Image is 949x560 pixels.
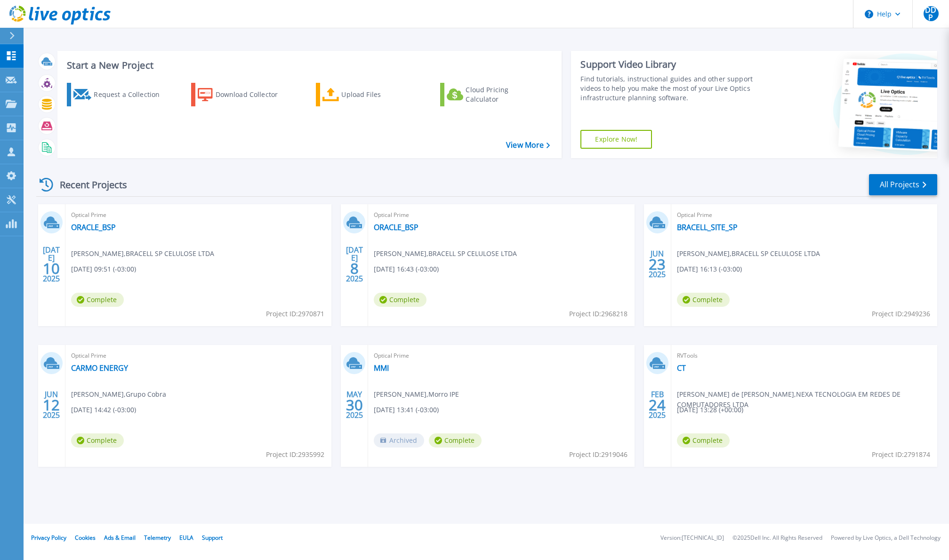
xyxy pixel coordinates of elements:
[429,433,482,448] span: Complete
[266,449,324,460] span: Project ID: 2935992
[316,83,421,106] a: Upload Files
[94,85,169,104] div: Request a Collection
[202,534,223,542] a: Support
[71,223,116,232] a: ORACLE_BSP
[677,248,820,259] span: [PERSON_NAME] , BRACELL SP CELULOSE LTDA
[71,210,326,220] span: Optical Prime
[677,351,932,361] span: RVTools
[374,389,459,400] span: [PERSON_NAME] , Morro IPE
[144,534,171,542] a: Telemetry
[374,433,424,448] span: Archived
[179,534,193,542] a: EULA
[341,85,417,104] div: Upload Files
[569,449,627,460] span: Project ID: 2919046
[374,293,426,307] span: Complete
[374,264,439,274] span: [DATE] 16:43 (-03:00)
[872,449,930,460] span: Project ID: 2791874
[677,223,738,232] a: BRACELL_SITE_SP
[36,173,140,196] div: Recent Projects
[648,388,666,422] div: FEB 2025
[71,363,128,373] a: CARMO ENERGY
[67,83,172,106] a: Request a Collection
[71,405,136,415] span: [DATE] 14:42 (-03:00)
[71,433,124,448] span: Complete
[374,363,389,373] a: MMI
[43,401,60,409] span: 12
[677,264,742,274] span: [DATE] 16:13 (-03:00)
[71,248,214,259] span: [PERSON_NAME] , BRACELL SP CELULOSE LTDA
[266,309,324,319] span: Project ID: 2970871
[31,534,66,542] a: Privacy Policy
[677,433,730,448] span: Complete
[677,363,686,373] a: CT
[677,405,743,415] span: [DATE] 13:28 (+00:00)
[71,351,326,361] span: Optical Prime
[648,247,666,281] div: JUN 2025
[924,6,939,21] span: DDP
[216,85,291,104] div: Download Collector
[660,535,724,541] li: Version: [TECHNICAL_ID]
[569,309,627,319] span: Project ID: 2968218
[67,60,550,71] h3: Start a New Project
[71,293,124,307] span: Complete
[677,293,730,307] span: Complete
[71,389,166,400] span: [PERSON_NAME] , Grupo Cobra
[374,248,517,259] span: [PERSON_NAME] , BRACELL SP CELULOSE LTDA
[42,247,60,281] div: [DATE] 2025
[872,309,930,319] span: Project ID: 2949236
[374,351,628,361] span: Optical Prime
[831,535,941,541] li: Powered by Live Optics, a Dell Technology
[732,535,822,541] li: © 2025 Dell Inc. All Rights Reserved
[440,83,545,106] a: Cloud Pricing Calculator
[346,388,363,422] div: MAY 2025
[71,264,136,274] span: [DATE] 09:51 (-03:00)
[466,85,541,104] div: Cloud Pricing Calculator
[42,388,60,422] div: JUN 2025
[677,389,937,410] span: [PERSON_NAME] de [PERSON_NAME] , NEXA TECNOLOGIA EM REDES DE COMPUTADORES LTDA
[191,83,296,106] a: Download Collector
[346,247,363,281] div: [DATE] 2025
[374,405,439,415] span: [DATE] 13:41 (-03:00)
[869,174,937,195] a: All Projects
[506,141,550,150] a: View More
[346,401,363,409] span: 30
[374,223,418,232] a: ORACLE_BSP
[677,210,932,220] span: Optical Prime
[580,130,652,149] a: Explore Now!
[649,260,666,268] span: 23
[374,210,628,220] span: Optical Prime
[580,74,767,103] div: Find tutorials, instructional guides and other support videos to help you make the most of your L...
[43,264,60,272] span: 10
[580,58,767,71] div: Support Video Library
[350,264,359,272] span: 8
[75,534,96,542] a: Cookies
[104,534,136,542] a: Ads & Email
[649,401,666,409] span: 24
